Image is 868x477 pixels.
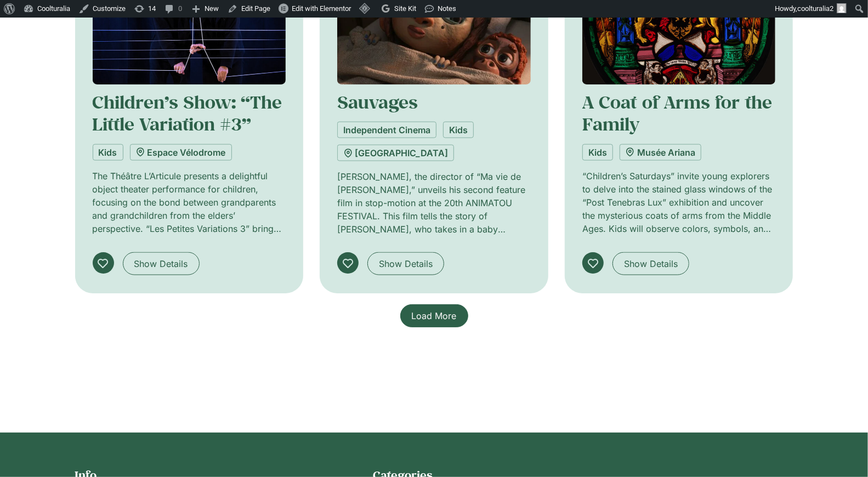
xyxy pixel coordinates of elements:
[337,90,418,113] a: Sauvages
[337,170,531,236] p: [PERSON_NAME], the director of “Ma vie de [PERSON_NAME],” unveils his second feature film in stop...
[379,257,433,270] span: Show Details
[443,122,474,138] a: Kids
[612,252,689,275] a: Show Details
[134,257,188,270] span: Show Details
[130,144,232,161] a: Espace Vélodrome
[394,4,416,13] span: Site Kit
[93,169,286,235] p: The Théâtre L’Articule presents a delightful object theater performance for children, focusing on...
[412,309,457,322] span: Load More
[337,145,454,161] a: [GEOGRAPHIC_DATA]
[620,144,701,161] a: Musée Ariana
[582,169,776,235] p: “Children’s Saturdays” invite young explorers to delve into the stained glass windows of the “Pos...
[123,252,200,275] a: Show Details
[337,122,436,138] a: Independent Cinema
[624,257,678,270] span: Show Details
[93,90,282,135] a: Children’s Show: “The Little Variation #3”
[582,90,772,135] a: A Coat of Arms for the Family
[93,144,123,161] a: Kids
[292,4,351,13] span: Edit with Elementor
[367,252,444,275] a: Show Details
[582,144,613,161] a: Kids
[400,304,468,327] a: Load More
[797,4,833,13] span: coolturalia2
